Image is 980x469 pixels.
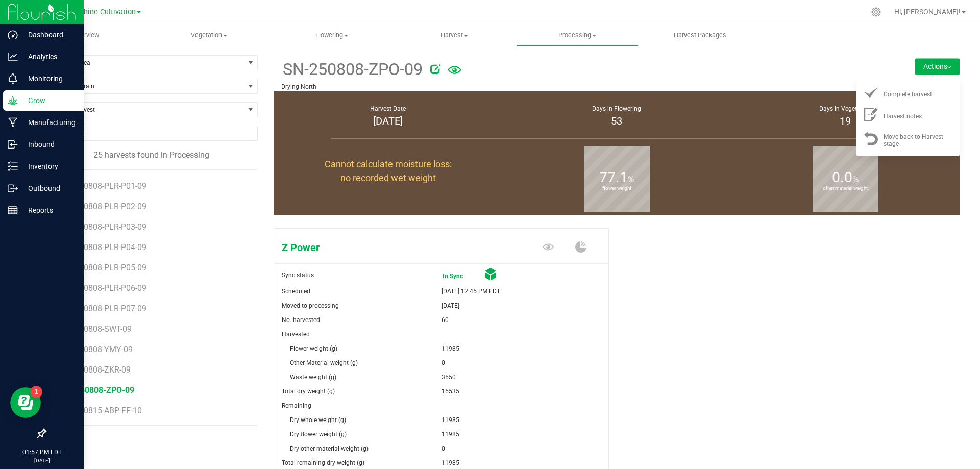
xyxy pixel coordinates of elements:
[281,57,423,82] span: SN-250808-ZPO-09
[270,24,393,46] a: Flowering
[515,104,718,113] div: Days in Flowering
[8,52,18,62] inline-svg: Analytics
[8,183,18,193] inline-svg: Outbound
[744,113,947,129] div: 19
[282,388,335,395] span: Total dry weight (g)
[62,406,142,415] span: SN-250815-ABP-FF-10
[813,143,878,234] b: other material weight
[281,82,838,91] p: Drying North
[45,79,244,93] span: Filter by Strain
[62,385,134,395] span: SN-250808-ZPO-09
[45,126,257,140] input: NO DATA FOUND
[286,104,489,113] div: Harvest Date
[62,222,146,232] span: SN-250808-PLR-P03-09
[739,91,952,141] group-info-box: Days in vegetation
[18,204,79,216] p: Reports
[274,240,497,255] span: Z Power
[148,31,270,40] span: Vegetation
[59,31,113,40] span: Overview
[62,283,146,293] span: SN-250808-PLR-P06-09
[282,302,339,309] span: Moved to processing
[18,182,79,194] p: Outbound
[739,141,952,215] group-info-box: Other Material weight %
[584,143,650,234] b: flower weight
[62,181,146,191] span: SN-250808-PLR-P01-09
[517,31,639,40] span: Processing
[484,268,497,284] span: Cured
[8,161,18,171] inline-svg: Inventory
[8,139,18,150] inline-svg: Inbound
[290,345,337,352] span: Flower weight (g)
[62,242,146,252] span: SN-250808-PLR-P04-09
[8,117,18,128] inline-svg: Manufacturing
[286,113,489,129] div: [DATE]
[870,7,883,17] div: Manage settings
[18,116,79,129] p: Manufacturing
[282,271,314,279] span: Sync status
[45,56,244,70] span: Filter by area
[281,91,495,141] group-info-box: Harvest Date
[18,72,79,85] p: Monitoring
[62,365,131,375] span: SN-250808-ZKR-09
[45,149,258,161] div: 25 harvests found in Processing
[442,284,500,299] span: [DATE] 12:45 PM EDT
[915,58,960,75] button: Actions
[894,8,961,16] span: Hi, [PERSON_NAME]!
[393,24,516,46] a: Harvest
[24,24,148,46] a: Overview
[18,29,79,41] p: Dashboard
[394,31,516,40] span: Harvest
[442,268,484,284] span: In Sync
[660,31,740,40] span: Harvest Packages
[18,138,79,151] p: Inbound
[62,344,133,354] span: SN-250808-YMY-09
[62,324,132,334] span: SN-250808-SWT-09
[282,459,364,466] span: Total remaining dry weight (g)
[282,331,310,338] span: Harvested
[290,445,369,452] span: Dry other material weight (g)
[290,416,346,424] span: Dry whole weight (g)
[442,427,459,441] span: 11985
[290,359,358,366] span: Other Material weight (g)
[45,103,244,117] span: Find a Harvest
[62,304,146,313] span: SN-250808-PLR-P07-09
[18,94,79,107] p: Grow
[884,133,943,147] span: Move back to Harvest stage
[5,448,79,457] p: 01:57 PM EDT
[516,24,639,46] a: Processing
[510,91,723,141] group-info-box: Days in flowering
[442,413,459,427] span: 11985
[442,313,449,327] span: 60
[515,113,718,129] div: 53
[884,91,932,98] span: Complete harvest
[884,113,922,120] span: Harvest notes
[442,441,445,456] span: 0
[442,299,459,313] span: [DATE]
[244,56,257,70] span: select
[442,356,445,370] span: 0
[442,341,459,356] span: 11985
[744,104,947,113] div: Days in Vegetation
[271,31,393,40] span: Flowering
[5,457,79,464] p: [DATE]
[290,431,347,438] span: Dry flower weight (g)
[148,24,271,46] a: Vegetation
[282,402,311,409] span: Remaining
[281,141,495,215] group-info-box: Moisture loss %
[10,387,41,418] iframe: Resource center
[62,263,146,273] span: SN-250808-PLR-P05-09
[639,24,762,46] a: Harvest Packages
[510,141,723,215] group-info-box: Flower weight %
[18,160,79,172] p: Inventory
[442,370,456,384] span: 3550
[62,202,146,211] span: SN-250808-PLR-P02-09
[18,51,79,63] p: Analytics
[443,269,483,283] span: In Sync
[442,384,459,399] span: 15535
[325,159,452,183] span: Cannot calculate moisture loss: no recorded wet weight
[282,288,310,295] span: Scheduled
[67,8,136,16] span: Sunshine Cultivation
[8,95,18,106] inline-svg: Grow
[290,374,336,381] span: Waste weight (g)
